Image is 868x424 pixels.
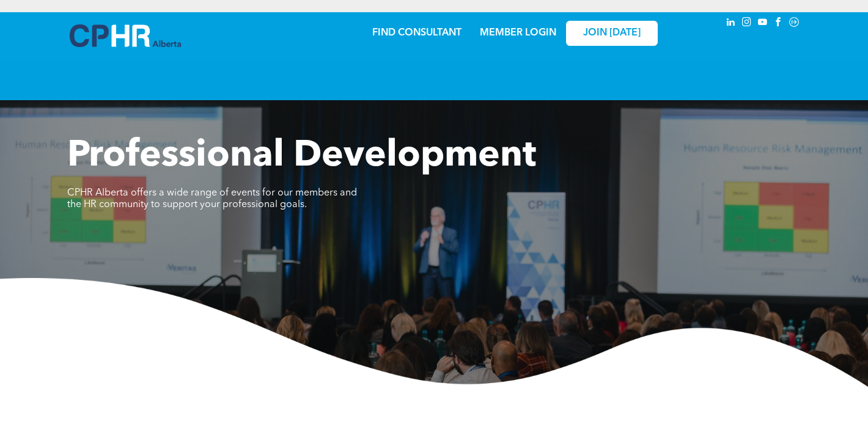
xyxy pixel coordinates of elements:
[583,27,641,39] span: JOIN [DATE]
[480,28,556,38] a: MEMBER LOGIN
[67,188,357,210] span: CPHR Alberta offers a wide range of events for our members and the HR community to support your p...
[740,15,753,32] a: instagram
[756,15,769,32] a: youtube
[372,28,462,38] a: FIND CONSULTANT
[70,24,181,47] img: A blue and white logo for cp alberta
[771,15,785,32] a: facebook
[67,138,536,175] span: Professional Development
[787,15,801,32] a: Social network
[724,15,737,32] a: linkedin
[566,21,658,46] a: JOIN [DATE]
